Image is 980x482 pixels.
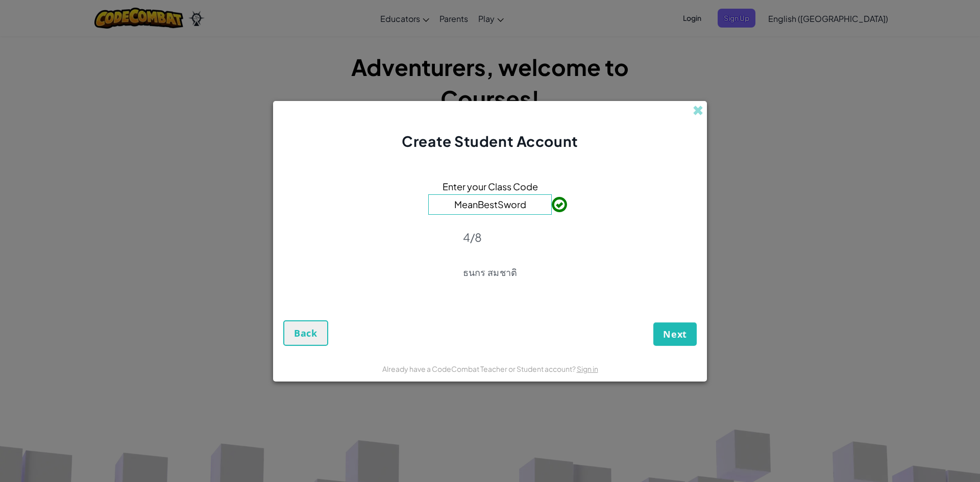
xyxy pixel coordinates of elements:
span: Enter your Class Code [443,179,538,194]
a: Sign in [577,364,598,373]
p: ธนกร สมชาติ [463,266,518,278]
button: Back [283,320,328,346]
p: 4/8 [463,230,518,244]
span: Next [663,328,687,340]
span: Already have a CodeCombat Teacher or Student account? [382,364,577,373]
span: Create Student Account [402,132,578,150]
button: Next [653,322,697,346]
span: Back [294,327,317,339]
